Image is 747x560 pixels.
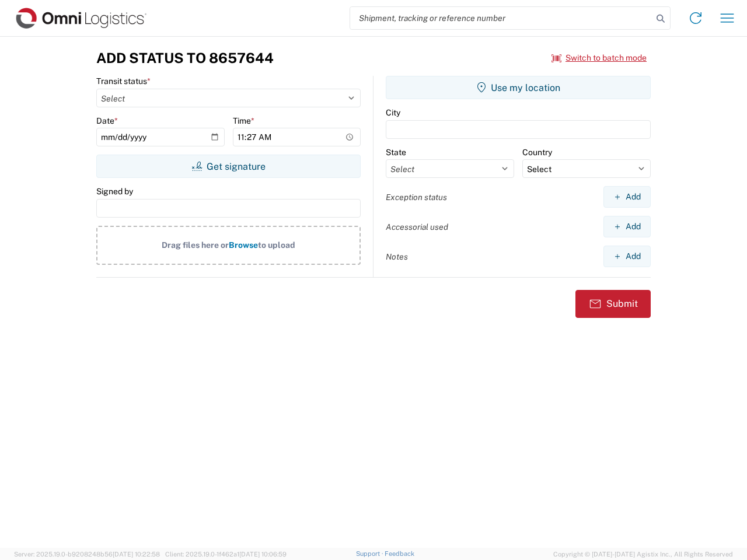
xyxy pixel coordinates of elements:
[162,240,229,250] span: Drag files here or
[603,216,651,237] button: Add
[386,107,400,118] label: City
[386,192,447,202] label: Exception status
[96,76,151,86] label: Transit status
[386,222,448,232] label: Accessorial used
[239,551,287,558] span: [DATE] 10:06:59
[553,549,733,559] span: Copyright © [DATE]-[DATE] Agistix Inc., All Rights Reserved
[603,186,651,208] button: Add
[551,48,647,68] button: Switch to batch mode
[385,550,414,557] a: Feedback
[96,155,361,178] button: Get signature
[522,147,552,157] label: Country
[386,76,651,99] button: Use my location
[165,551,287,558] span: Client: 2025.19.0-1f462a1
[233,116,254,126] label: Time
[113,551,160,558] span: [DATE] 10:22:58
[386,251,408,262] label: Notes
[258,240,295,250] span: to upload
[96,50,274,66] h3: Add Status to 8657644
[14,551,160,558] span: Server: 2025.19.0-b9208248b56
[96,186,133,197] label: Signed by
[229,240,258,250] span: Browse
[350,7,652,29] input: Shipment, tracking or reference number
[386,147,406,157] label: State
[96,116,118,126] label: Date
[603,246,651,267] button: Add
[356,550,385,557] a: Support
[575,290,651,318] button: Submit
